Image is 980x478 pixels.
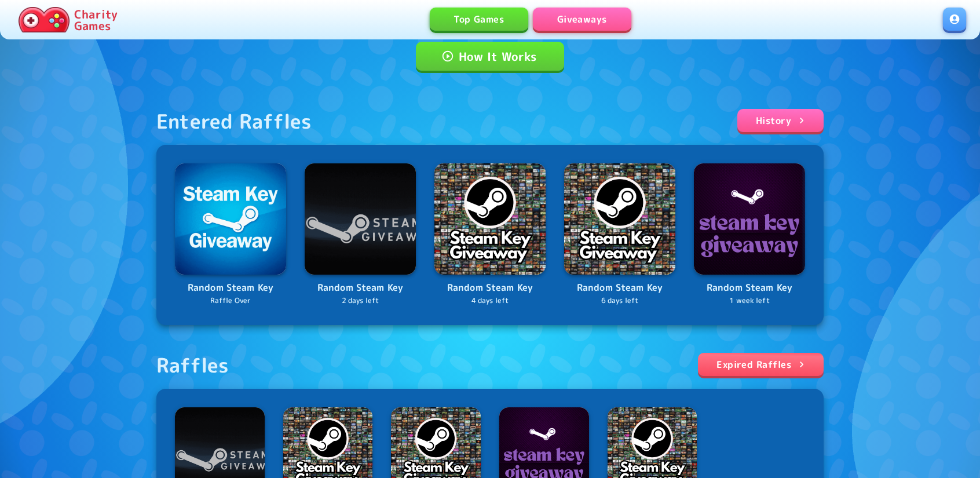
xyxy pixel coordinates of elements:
[533,8,631,31] a: Giveaways
[74,8,118,31] p: Charity Games
[305,280,416,295] p: Random Steam Key
[14,5,122,35] a: Charity Games
[434,280,546,295] p: Random Steam Key
[175,295,286,306] p: Raffle Over
[434,163,546,306] a: LogoRandom Steam Key4 days left
[430,8,528,31] a: Top Games
[156,109,312,133] div: Entered Raffles
[564,280,675,295] p: Random Steam Key
[175,280,286,295] p: Random Steam Key
[694,280,805,295] p: Random Steam Key
[434,295,546,306] p: 4 days left
[175,163,286,275] img: Logo
[305,163,416,306] a: LogoRandom Steam Key2 days left
[156,353,229,377] div: Raffles
[698,353,824,376] a: Expired Raffles
[564,163,675,306] a: LogoRandom Steam Key6 days left
[434,163,546,275] img: Logo
[305,163,416,275] img: Logo
[305,295,416,306] p: 2 days left
[694,163,805,306] a: LogoRandom Steam Key1 week left
[694,295,805,306] p: 1 week left
[737,109,824,132] a: History
[19,7,70,32] img: Charity.Games
[564,295,675,306] p: 6 days left
[416,42,564,71] a: How It Works
[564,163,675,275] img: Logo
[175,163,286,306] a: LogoRandom Steam KeyRaffle Over
[694,163,805,275] img: Logo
